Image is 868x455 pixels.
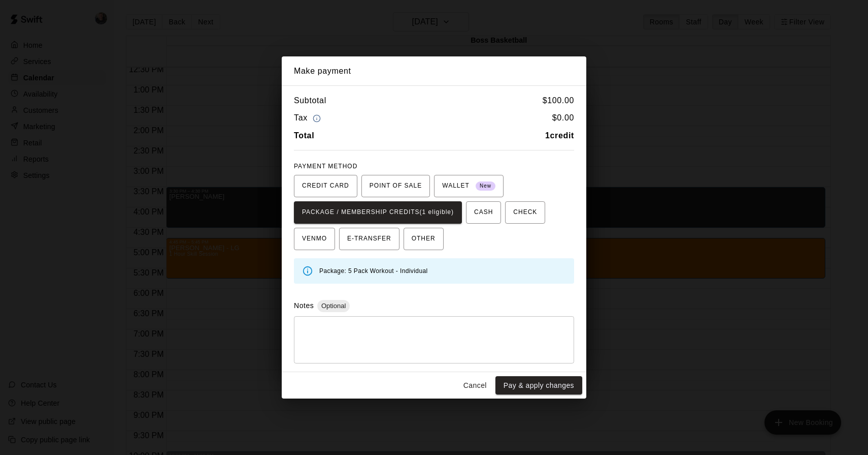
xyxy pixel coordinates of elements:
button: POINT OF SALE [361,175,430,197]
span: OTHER [412,231,436,247]
span: POINT OF SALE [370,178,422,194]
span: PACKAGE / MEMBERSHIP CREDITS (1 eligible) [302,204,454,221]
b: Total [294,131,314,140]
h6: Tax [294,111,323,125]
span: CHECK [513,204,537,221]
h6: $ 0.00 [552,111,574,125]
span: Package: 5 Pack Workout - Individual [319,267,428,275]
span: PAYMENT METHOD [294,163,357,170]
button: CREDIT CARD [294,175,357,197]
span: CREDIT CARD [302,178,349,194]
button: OTHER [404,228,444,250]
button: Cancel [459,376,491,395]
button: PACKAGE / MEMBERSHIP CREDITS(1 eligible) [294,201,462,224]
b: 1 credit [545,131,574,140]
label: Notes [294,301,314,310]
h2: Make payment [282,56,586,86]
span: Optional [317,302,350,310]
button: WALLET New [434,175,504,197]
button: CASH [466,201,501,224]
span: E-TRANSFER [347,231,391,247]
span: New [476,179,495,193]
button: Pay & apply changes [495,376,582,395]
h6: Subtotal [294,94,326,107]
span: WALLET [442,178,495,194]
button: VENMO [294,228,335,250]
h6: $ 100.00 [543,94,574,107]
span: VENMO [302,231,327,247]
button: CHECK [505,201,545,224]
button: E-TRANSFER [339,228,399,250]
span: CASH [474,204,493,221]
